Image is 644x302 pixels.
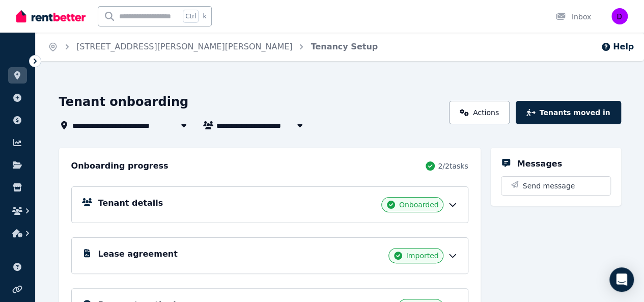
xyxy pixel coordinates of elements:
span: 2 / 2 tasks [438,161,468,171]
h1: Tenant onboarding [59,94,189,110]
nav: Breadcrumb [36,33,390,61]
h5: Lease agreement [98,248,178,260]
span: Onboarded [399,200,439,210]
span: Tenancy Setup [311,41,378,53]
span: Ctrl [183,10,199,23]
span: Imported [406,251,439,261]
span: Send message [523,181,575,191]
h5: Tenant details [98,197,163,209]
a: [STREET_ADDRESS][PERSON_NAME][PERSON_NAME] [76,42,292,51]
span: k [203,12,206,20]
button: Send message [501,177,610,195]
button: Tenants moved in [516,101,621,124]
button: Help [601,41,634,53]
h2: Onboarding progress [71,160,169,172]
h5: Messages [517,158,562,170]
a: Actions [449,101,510,124]
div: Inbox [555,12,591,22]
div: Open Intercom Messenger [609,267,634,292]
img: dalrympleroad399@gmail.com [611,8,628,24]
img: RentBetter [16,9,86,24]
